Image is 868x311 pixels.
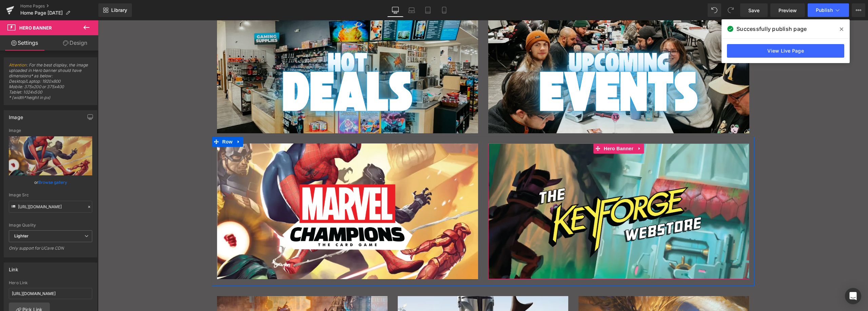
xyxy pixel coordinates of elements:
[403,3,420,17] a: Laptop
[9,201,92,213] input: Link
[504,123,537,133] span: Hero Banner
[20,3,98,9] a: Home Pages
[436,3,452,17] a: Mobile
[770,3,805,17] a: Preview
[19,25,52,31] span: Hero Banner
[98,3,132,17] a: New Library
[38,176,67,188] a: Browse gallery
[845,288,861,304] div: Open Intercom Messenger
[9,193,92,197] div: Image Src
[9,288,92,299] input: https://your-shop.myshopify.com
[387,3,403,17] a: Desktop
[727,44,844,58] a: View Live Page
[9,128,92,133] div: Image
[852,3,865,17] button: More
[778,7,797,14] span: Preview
[9,246,92,255] div: Only support for UCare CDN
[20,10,63,16] span: Home Page [DATE]
[14,233,28,238] b: Lighter
[748,7,759,14] span: Save
[9,179,92,186] div: or
[9,223,92,228] div: Image Quality
[736,25,807,33] span: Successfully publish page
[708,3,721,17] button: Undo
[9,62,92,105] span: : For the best display, the image uploaded in Hero banner should have dimensions* as below: Deskt...
[420,3,436,17] a: Tablet
[111,7,127,13] span: Library
[816,7,833,13] span: Publish
[808,3,849,17] button: Publish
[724,3,737,17] button: Redo
[123,116,136,127] span: Row
[537,123,546,133] a: Expand / Collapse
[51,35,100,51] a: Design
[9,280,92,285] div: Hero Link
[9,111,23,120] div: Image
[9,62,27,67] a: Attention
[136,116,145,127] a: Expand / Collapse
[9,263,18,272] div: Link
